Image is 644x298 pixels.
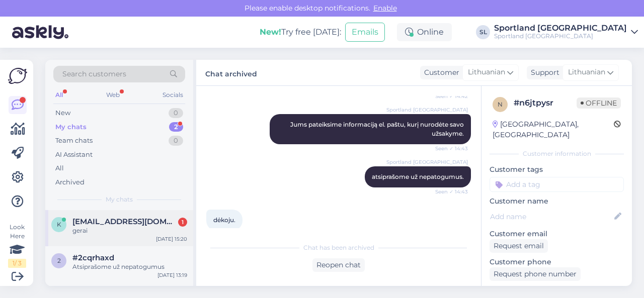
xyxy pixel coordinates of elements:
span: Seen ✓ 14:43 [430,145,468,152]
div: # n6jtpysr [514,97,577,109]
div: 1 / 3 [8,259,26,268]
span: Jums pateiksime informaciją el. paštu, kurį nurodėte savo užsakyme. [290,121,465,137]
button: Emails [345,23,385,42]
div: Team chats [55,136,93,146]
a: Sportland [GEOGRAPHIC_DATA]Sportland [GEOGRAPHIC_DATA] [494,24,638,40]
span: n [498,101,503,108]
span: My chats [106,195,133,204]
div: Reopen chat [312,258,365,272]
span: #2cqrhaxd [72,253,114,262]
div: [GEOGRAPHIC_DATA], [GEOGRAPHIC_DATA] [493,119,614,140]
span: Lithuanian [468,67,505,78]
span: Search customers [62,69,126,79]
div: Atsiprašome už nepatogumus [72,262,187,271]
div: 1 [178,218,187,227]
div: Web [104,88,122,102]
span: Seen ✓ 14:42 [430,92,468,100]
span: kazkodel123@gmail.com [72,217,177,226]
label: Chat archived [205,66,257,79]
span: dėkoju. [213,216,235,224]
img: Askly Logo [8,68,27,84]
input: Add name [490,211,612,222]
div: Customer information [490,149,624,158]
p: Customer name [490,196,624,207]
div: [DATE] 13:19 [157,271,187,279]
div: gerai [72,226,187,235]
input: Add a tag [490,177,624,192]
div: Sportland [GEOGRAPHIC_DATA] [494,24,627,32]
div: My chats [55,122,87,132]
span: atsiprašome už nepatogumus. [372,173,464,180]
div: Sportland [GEOGRAPHIC_DATA] [494,32,627,40]
b: New! [260,27,281,37]
div: All [55,163,64,173]
p: Customer phone [490,257,624,267]
div: 0 [169,108,183,118]
span: k [57,221,61,228]
div: [DATE] 15:20 [156,235,187,243]
div: Online [397,23,452,41]
span: Chat has been archived [303,243,374,252]
span: Sportland [GEOGRAPHIC_DATA] [386,106,468,114]
span: Enable [370,4,400,13]
span: Sportland [GEOGRAPHIC_DATA] [386,158,468,166]
span: Seen ✓ 14:43 [430,188,468,195]
div: Request email [490,239,548,253]
p: Customer tags [490,164,624,175]
div: Archived [55,177,85,187]
div: Support [527,67,559,78]
div: All [53,88,65,102]
div: SL [476,25,490,39]
div: Look Here [8,223,26,268]
div: Request phone number [490,267,581,281]
div: Socials [160,88,185,102]
span: Lithuanian [568,67,605,78]
span: 2 [57,257,61,264]
p: Visited pages [490,285,624,295]
p: Customer email [490,229,624,239]
div: Customer [420,67,459,78]
span: Offline [577,97,621,109]
div: New [55,108,70,118]
div: 0 [169,136,183,146]
div: 2 [169,122,183,132]
div: AI Assistant [55,150,93,160]
div: Try free [DATE]: [260,26,341,38]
